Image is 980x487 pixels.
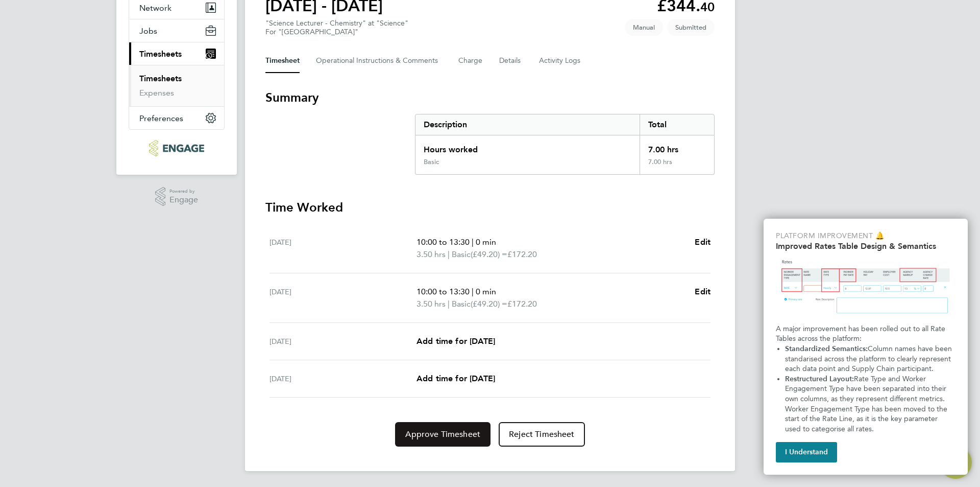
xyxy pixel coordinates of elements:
p: Platform Improvement 🔔 [776,231,955,241]
div: For "[GEOGRAPHIC_DATA]" [265,28,408,36]
span: £172.20 [507,299,537,309]
button: Charge [458,49,483,73]
span: | [448,249,450,259]
strong: Restructured Layout: [785,375,854,383]
span: Edit [695,287,710,296]
div: Improved Rate Table Semantics [764,219,968,475]
span: This timesheet was manually created. [625,19,663,36]
div: Basic [424,158,439,166]
span: 3.50 hrs [416,299,446,309]
button: I Understand [776,442,837,462]
span: Network [139,3,171,13]
div: Summary [415,114,715,175]
span: Approve Timesheet [405,429,480,439]
span: | [448,299,450,309]
section: Timesheet [265,89,715,447]
span: 10:00 to 13:30 [416,237,470,247]
a: Go to home page [129,140,225,156]
p: A major improvement has been rolled out to all Rate Tables across the platform: [776,324,955,344]
img: ncclondon-logo-retina.png [149,140,204,156]
span: Add time for [DATE] [416,336,495,346]
span: Rate Type and Worker Engagement Type have been separated into their own columns, as they represen... [785,375,949,433]
div: [DATE] [269,286,416,310]
h2: Improved Rates Table Design & Semantics [776,241,955,251]
div: [DATE] [269,335,416,347]
span: | [472,237,474,247]
span: | [472,287,474,296]
span: Engage [169,196,198,204]
span: 0 min [476,237,496,247]
span: Edit [695,237,710,247]
span: Powered by [169,187,198,196]
button: Details [499,49,523,73]
span: Basic [452,298,471,310]
div: 7.00 hrs [640,158,714,174]
span: 10:00 to 13:30 [416,287,470,296]
span: £172.20 [507,249,537,259]
div: Description [415,114,640,135]
span: Preferences [139,113,183,123]
span: Reject Timesheet [509,429,575,439]
span: (£49.20) = [471,299,507,309]
h3: Time Worked [265,199,715,216]
div: [DATE] [269,236,416,261]
button: Timesheet [265,49,300,73]
img: Updated Rates Table Design & Semantics [776,255,955,320]
span: Column names have been standarised across the platform to clearly represent each data point and S... [785,344,954,373]
button: Operational Instructions & Comments [316,49,442,73]
a: Timesheets [139,74,182,83]
div: Hours worked [415,135,640,158]
span: Jobs [139,26,157,36]
span: Timesheets [139,49,182,59]
span: 3.50 hrs [416,249,446,259]
span: Basic [452,248,471,261]
a: Expenses [139,88,174,98]
span: This timesheet is Submitted. [667,19,715,36]
h3: Summary [265,89,715,106]
span: Add time for [DATE] [416,374,495,383]
span: (£49.20) = [471,249,507,259]
span: 0 min [476,287,496,296]
strong: Standardized Semantics: [785,344,868,353]
div: [DATE] [269,373,416,385]
div: 7.00 hrs [640,135,714,158]
button: Activity Logs [539,49,582,73]
div: Total [640,114,714,135]
div: "Science Lecturer - Chemistry" at "Science" [265,19,408,36]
